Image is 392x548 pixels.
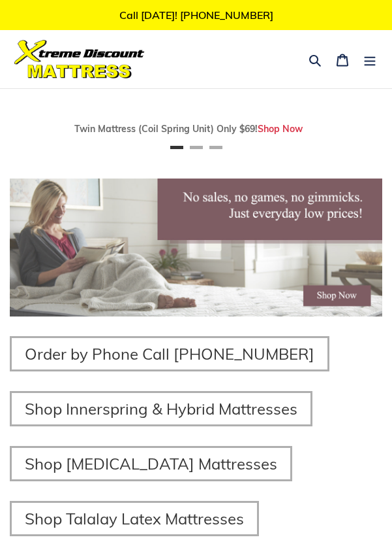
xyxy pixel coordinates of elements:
[10,391,312,426] a: Shop Innerspring & Hybrid Mattresses
[25,344,314,364] span: Order by Phone Call [PHONE_NUMBER]
[209,146,222,149] button: Page 3
[356,44,384,75] button: Menu
[10,336,329,371] a: Order by Phone Call [PHONE_NUMBER]
[25,509,244,528] span: Shop Talalay Latex Mattresses
[10,501,259,536] a: Shop Talalay Latex Mattresses
[25,399,297,419] span: Shop Innerspring & Hybrid Mattresses
[170,146,183,149] button: Page 1
[14,40,145,78] img: Xtreme Discount Mattress
[258,123,303,135] a: Shop Now
[10,446,292,481] a: Shop [MEDICAL_DATA] Mattresses
[74,123,258,135] span: Twin Mattress (Coil Spring Unit) Only $69!
[10,179,382,317] img: herobannermay2022-1652879215306_1200x.jpg
[25,454,277,473] span: Shop [MEDICAL_DATA] Mattresses
[190,146,203,149] button: Page 2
